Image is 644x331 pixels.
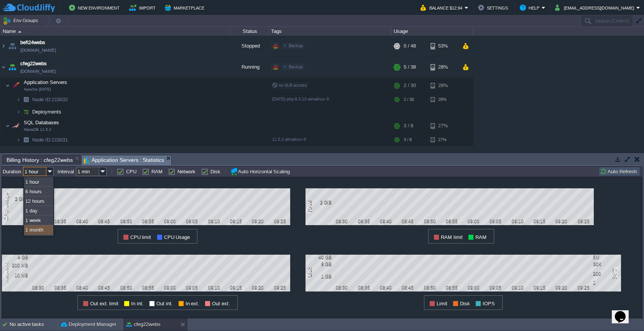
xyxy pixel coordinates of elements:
span: Limit [437,301,447,306]
img: AMDAwAAAACH5BAEAAAAALAAAAAABAAEAAAICRAEAOw== [18,31,21,33]
div: Name [1,27,230,36]
a: Node ID:215032 [31,96,69,103]
div: 08:35 [51,285,70,290]
div: 08:55 [442,219,461,224]
span: Apache [DATE] [24,87,51,92]
span: In ext. [186,301,200,306]
div: 28% [430,57,455,77]
a: [DOMAIN_NAME] [20,46,56,54]
div: 09:05 [182,285,202,290]
div: 09:25 [270,285,289,290]
span: IOPS [483,301,495,306]
div: 09:00 [464,285,483,290]
span: no SLB access [272,83,307,87]
div: 08:45 [95,285,114,290]
div: 08:45 [398,219,417,224]
span: Backup [289,64,303,69]
div: 28% [430,78,455,93]
a: Application ServersApache [DATE] [23,79,68,85]
div: 08:40 [376,285,395,290]
img: AMDAwAAAACH5BAEAAAAALAAAAAABAAEAAAICRAEAOw== [16,106,21,118]
div: 09:20 [248,219,268,224]
button: Deployment Manager [61,321,116,328]
div: 09:20 [552,219,571,224]
div: 27% [430,118,455,133]
div: 2 / 30 [404,94,414,105]
label: RAM [151,169,163,175]
div: 08:40 [72,219,92,224]
span: [DATE]-php-8.3.13-almalinux-9 [272,97,329,101]
span: Out ext. [212,301,230,306]
button: Import [129,3,158,12]
div: 1 hour [24,177,53,187]
div: 09:25 [574,219,593,224]
div: Status [231,27,268,36]
div: 5 / 38 [404,57,416,77]
label: Interval [58,169,74,175]
div: 09:05 [486,219,505,224]
span: CPU limit [130,234,151,240]
div: 08:55 [138,285,158,290]
button: Marketplace [165,3,207,12]
label: Network [177,169,195,175]
div: 09:25 [270,219,289,224]
div: 1 month [24,225,53,235]
img: AMDAwAAAACH5BAEAAAAALAAAAAABAAEAAAICRAEAOw== [21,94,31,105]
div: 08:40 [72,285,92,290]
div: 08:45 [398,285,417,290]
div: 08:50 [117,285,136,290]
span: Out ext. limit [90,301,118,306]
a: Deployments [31,109,62,115]
button: Help [520,3,542,12]
div: Tags [269,27,391,36]
span: 11.5.2-almalinux-9 [272,137,306,142]
a: [DOMAIN_NAME] [20,68,56,75]
img: AMDAwAAAACH5BAEAAAAALAAAAAABAAEAAAICRAEAOw== [10,118,21,133]
div: 200 [593,271,618,277]
div: Running [230,57,269,77]
span: 215031 [31,137,69,143]
div: 08:50 [117,219,136,224]
img: AMDAwAAAACH5BAEAAAAALAAAAAABAAEAAAICRAEAOw== [21,134,31,146]
div: 1 [593,280,618,285]
div: 200 MB [3,263,28,268]
div: 12 hours [24,196,53,206]
div: 09:15 [530,285,549,290]
span: Node ID: [32,137,52,143]
img: AMDAwAAAACH5BAEAAAAALAAAAAABAAEAAAICRAEAOw== [10,78,21,93]
span: Application Servers [23,79,68,86]
div: 08:55 [442,285,461,290]
div: 09:10 [508,285,527,290]
div: 4 GB [3,255,28,260]
div: 3 / 8 [404,118,413,133]
span: CPU Usage [164,234,190,240]
a: cfeg22webs [20,60,47,68]
button: cfeg22webs [126,321,160,328]
label: Duration [3,169,21,175]
a: befi24webs [20,39,45,46]
div: 1 week [24,216,53,225]
button: New Environment [69,3,122,12]
div: 3 / 8 [404,134,412,146]
div: 08:45 [95,219,114,224]
button: [EMAIL_ADDRESS][DOMAIN_NAME] [555,3,636,12]
span: SQL Databases [23,119,60,126]
span: Application Servers : Statistics [84,155,164,165]
div: 27% [430,134,455,146]
span: In int. [131,301,144,306]
div: 53% [430,36,455,56]
div: Network [2,262,11,284]
span: Backup [289,43,303,48]
div: Disk [306,267,315,279]
img: AMDAwAAAACH5BAEAAAAALAAAAAABAAEAAAICRAEAOw== [16,134,21,146]
div: 40 GB [307,255,332,260]
div: 2 / 30 [404,78,416,93]
img: AMDAwAAAACH5BAEAAAAALAAAAAABAAEAAAICRAEAOw== [5,78,10,93]
button: Auto Refresh [600,168,639,175]
img: AMDAwAAAACH5BAEAAAAALAAAAAABAAEAAAICRAEAOw== [5,118,10,133]
div: 09:00 [464,219,483,224]
label: Disk [210,169,220,175]
div: 5M [593,255,618,260]
div: 09:00 [161,219,180,224]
